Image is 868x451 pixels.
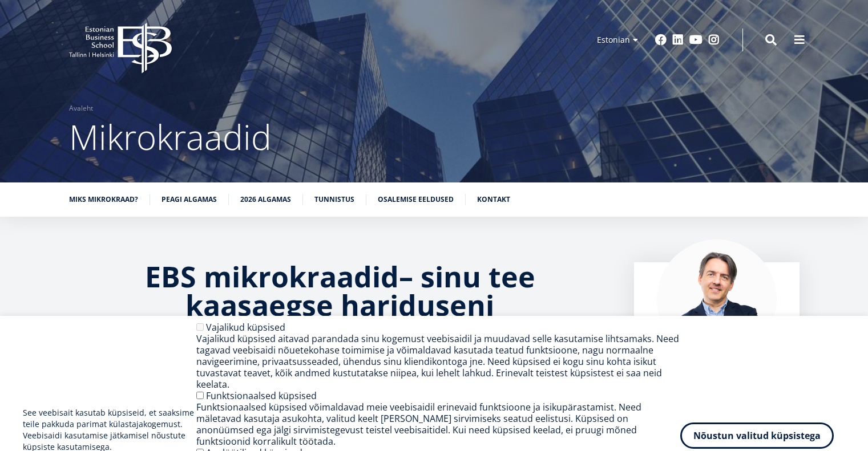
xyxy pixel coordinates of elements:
[657,239,777,359] img: Marko Rillo
[162,194,217,205] a: Peagi algamas
[206,389,317,402] label: Funktsionaalsed küpsised
[145,257,399,296] strong: EBS mikrokraadid
[672,34,684,46] a: Linkedin
[399,257,413,296] strong: –
[69,194,138,205] a: Miks mikrokraad?
[378,194,454,205] a: Osalemise eeldused
[477,194,510,205] a: Kontakt
[240,194,291,205] a: 2026 algamas
[655,34,667,46] a: Facebook
[680,422,834,449] button: Nõustun valitud küpsistega
[314,194,354,205] a: Tunnistus
[689,34,703,46] a: Youtube
[69,113,272,160] span: Mikrokraadid
[196,333,680,390] div: Vajalikud küpsised aitavad parandada sinu kogemust veebisaidil ja muudavad selle kasutamise lihts...
[196,401,680,447] div: Funktsionaalsed küpsised võimaldavad meie veebisaidil erinevaid funktsioone ja isikupärastamist. ...
[69,103,93,114] a: Avaleht
[206,321,285,334] label: Vajalikud küpsised
[708,34,720,46] a: Instagram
